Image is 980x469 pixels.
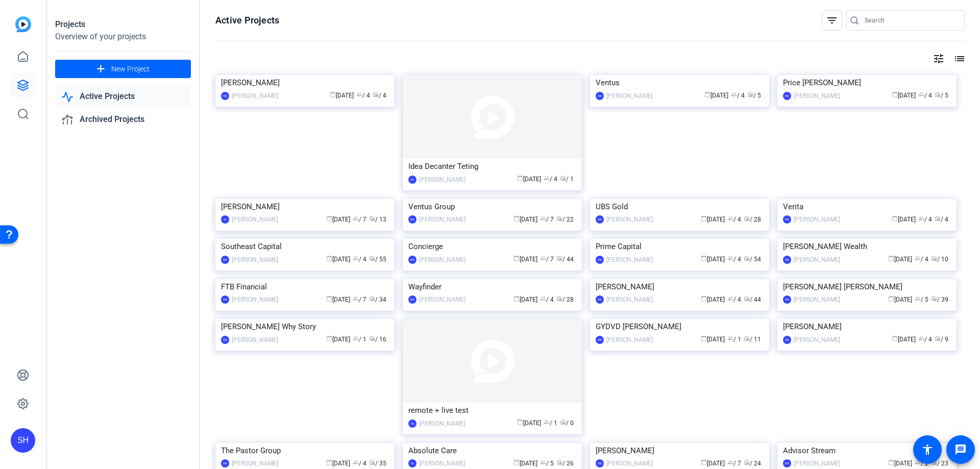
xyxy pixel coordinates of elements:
div: [PERSON_NAME] [794,255,840,265]
div: BM [596,215,604,224]
div: BM [783,215,791,224]
div: BM [596,256,604,264]
span: [DATE] [326,296,350,303]
span: calendar_today [513,295,520,302]
span: calendar_today [888,255,894,261]
div: Absolute Care [408,443,576,458]
span: / 4 [540,296,554,303]
span: radio [556,295,562,302]
span: / 54 [744,256,761,263]
span: / 4 [727,216,741,223]
div: [PERSON_NAME] [783,319,951,334]
span: calendar_today [701,459,707,465]
span: [DATE] [326,256,350,263]
span: [DATE] [326,216,350,223]
span: calendar_today [892,335,898,341]
span: calendar_today [704,91,710,97]
div: [PERSON_NAME] [606,255,653,265]
div: Ventus [596,75,764,90]
div: BM [221,336,229,344]
span: [DATE] [513,216,537,223]
div: Overview of your projects [55,31,191,43]
span: radio [369,459,375,465]
div: SH [11,428,35,453]
span: / 55 [369,256,386,263]
span: radio [373,91,379,97]
div: BM [783,295,791,304]
span: radio [744,295,750,302]
span: [DATE] [701,256,725,263]
span: group [540,255,546,261]
span: / 4 [353,256,366,263]
span: calendar_today [326,459,332,465]
div: SG [408,176,416,184]
div: BM [596,459,604,467]
div: [PERSON_NAME] [419,175,465,185]
span: group [544,175,550,181]
div: FTB Financial [221,279,389,294]
span: group [915,295,921,302]
span: / 44 [556,256,574,263]
span: group [727,215,733,221]
span: group [540,295,546,302]
span: / 5 [935,92,948,99]
div: Concierge [408,239,576,254]
span: radio [369,295,375,302]
div: SG [408,419,416,428]
span: / 1 [353,336,366,343]
span: [DATE] [701,296,725,303]
mat-icon: tune [933,53,945,65]
div: SG [408,459,416,467]
div: remote + live test [408,403,576,418]
span: radio [931,255,937,261]
span: radio [935,91,941,97]
span: / 39 [931,296,948,303]
span: radio [560,419,566,425]
span: [DATE] [513,256,537,263]
span: / 4 [918,336,932,343]
span: calendar_today [326,295,332,302]
div: [PERSON_NAME] [606,214,653,225]
div: [PERSON_NAME] Wealth [783,239,951,254]
span: / 4 [356,92,370,99]
span: / 26 [556,460,574,467]
div: Ventus Group [408,199,576,214]
div: [PERSON_NAME] [596,443,764,458]
span: radio [935,215,941,221]
span: [DATE] [517,176,541,183]
div: [PERSON_NAME] [419,458,465,468]
div: [PERSON_NAME] [794,214,840,225]
span: / 16 [369,336,386,343]
img: blue-gradient.svg [15,16,31,32]
span: [DATE] [513,460,537,467]
span: / 7 [540,256,554,263]
span: [DATE] [704,92,728,99]
span: [DATE] [330,92,354,99]
span: / 10 [931,256,948,263]
span: calendar_today [513,459,520,465]
span: [DATE] [888,256,912,263]
div: [PERSON_NAME] [221,75,389,90]
div: BM [596,92,604,100]
div: [PERSON_NAME] [232,214,278,225]
div: BM [221,256,229,264]
span: / 7 [540,216,554,223]
span: calendar_today [701,255,707,261]
span: / 4 [353,460,366,467]
div: BM [221,295,229,304]
span: radio [369,215,375,221]
span: / 5 [540,460,554,467]
span: group [918,335,924,341]
span: calendar_today [326,335,332,341]
span: group [731,91,737,97]
div: [PERSON_NAME] [419,418,465,429]
div: BM [221,92,229,100]
mat-icon: list [952,53,965,65]
span: calendar_today [892,215,898,221]
span: [DATE] [888,460,912,467]
div: [PERSON_NAME] [606,91,653,101]
h1: Active Projects [215,14,279,27]
span: / 44 [744,296,761,303]
div: BM [783,336,791,344]
span: / 22 [556,216,574,223]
